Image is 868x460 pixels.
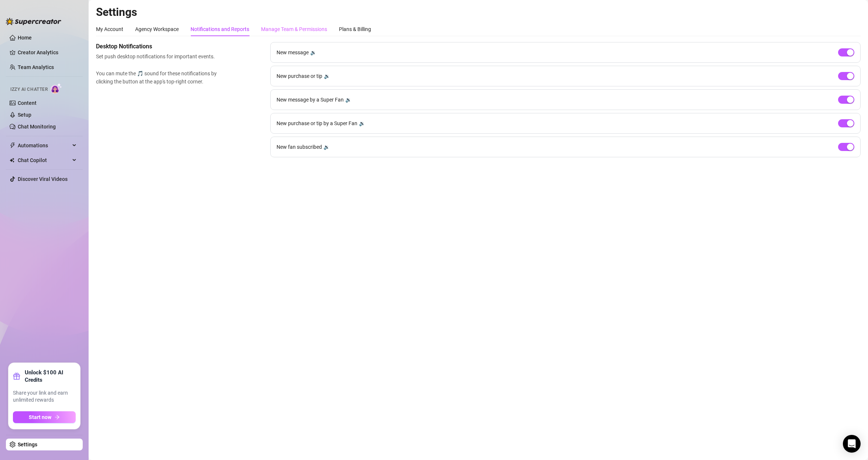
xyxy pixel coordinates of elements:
div: 🔉 [324,72,330,80]
div: 🔉 [310,48,316,56]
div: Manage Team & Permissions [261,25,327,33]
span: Set push desktop notifications for important events. [96,52,220,61]
div: Plans & Billing [339,25,371,33]
a: Setup [18,112,31,118]
img: AI Chatter [51,83,62,94]
span: New message by a Super Fan [277,96,344,104]
div: 🔉 [345,96,351,104]
span: gift [13,373,20,380]
div: Agency Workspace [135,25,179,33]
a: Home [18,35,32,41]
img: Chat Copilot [10,158,14,163]
span: arrow-right [55,415,60,420]
div: Notifications and Reports [191,25,249,33]
span: Automations [18,140,70,151]
button: Start nowarrow-right [13,411,76,423]
span: New message [277,48,309,56]
div: 🔉 [359,119,365,127]
strong: Unlock $100 AI Credits [25,369,76,384]
div: My Account [96,25,123,33]
span: Desktop Notifications [96,42,220,51]
span: New purchase or tip by a Super Fan [277,119,357,127]
span: New purchase or tip [277,72,322,80]
div: 🔉 [323,143,330,151]
a: Creator Analytics [18,47,77,58]
img: logo-BBDzfeDw.svg [6,18,61,25]
span: thunderbolt [10,143,16,148]
span: Start now [29,414,52,420]
span: Izzy AI Chatter [10,86,48,93]
a: Discover Viral Videos [18,176,68,182]
a: Chat Monitoring [18,124,56,130]
span: You can mute the 🎵 sound for these notifications by clicking the button at the app's top-right co... [96,69,220,86]
h2: Settings [96,5,861,19]
span: Chat Copilot [18,154,70,166]
span: New fan subscribed [277,143,322,151]
a: Content [18,100,37,106]
a: Team Analytics [18,64,54,70]
a: Settings [18,442,37,447]
span: Share your link and earn unlimited rewards [13,389,76,404]
div: Open Intercom Messenger [843,435,861,453]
